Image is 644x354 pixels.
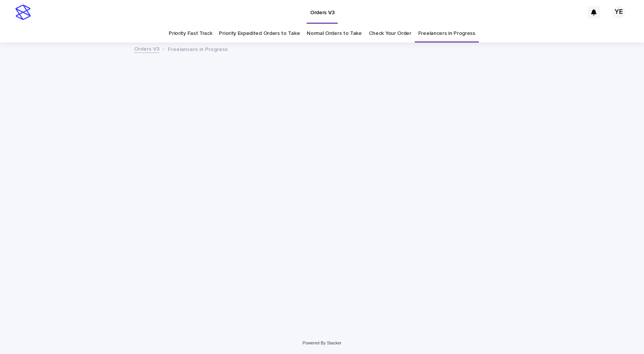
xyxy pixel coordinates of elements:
[369,25,411,43] a: Check Your Order
[15,5,31,20] img: stacker-logo-s-only.png
[168,44,228,53] p: Freelancers in Progress
[169,25,212,43] a: Priority Fast Track
[219,25,300,43] a: Priority Expedited Orders to Take
[134,44,159,53] a: Orders V3
[307,25,362,43] a: Normal Orders to Take
[302,341,341,345] a: Powered By Stacker
[418,25,475,43] a: Freelancers in Progress
[613,6,625,18] div: YE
